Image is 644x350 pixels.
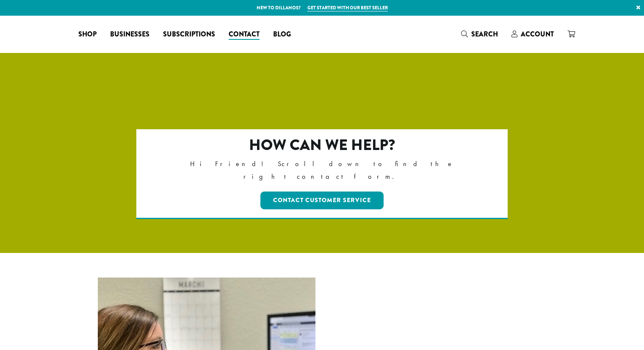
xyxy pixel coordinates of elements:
[110,29,149,40] span: Businesses
[260,192,384,209] a: Contact Customer Service
[72,28,103,41] a: Shop
[454,27,505,41] a: Search
[229,29,260,40] span: Contact
[163,29,215,40] span: Subscriptions
[173,136,471,154] h2: How can we help?
[471,29,498,39] span: Search
[521,29,554,39] span: Account
[273,29,291,40] span: Blog
[78,29,97,40] span: Shop
[307,4,388,11] a: Get started with our best seller
[173,158,471,183] p: Hi Friend! Scroll down to find the right contact form.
